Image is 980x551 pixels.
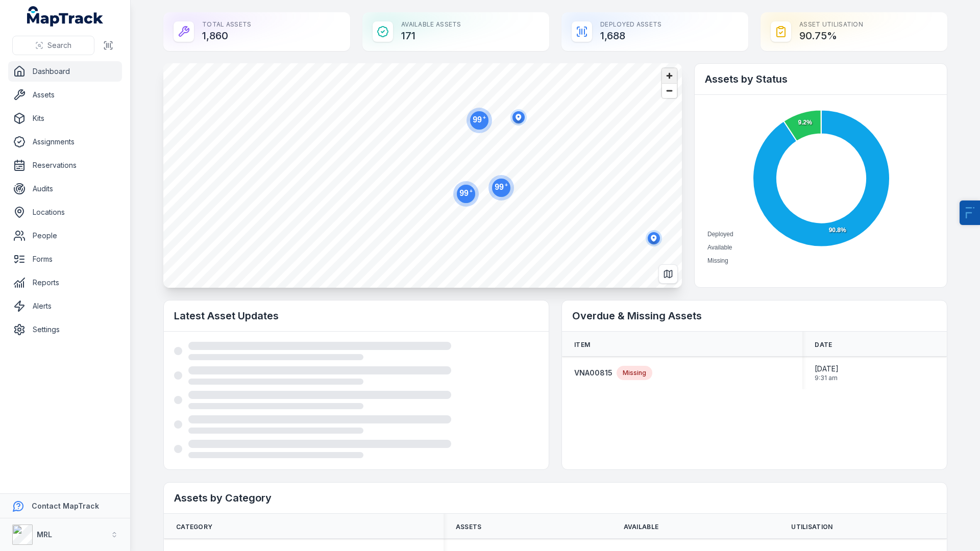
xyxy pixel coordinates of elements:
[8,85,122,105] a: Assets
[8,179,122,199] a: Audits
[174,309,538,323] h2: Latest Asset Updates
[662,83,677,98] button: Zoom out
[27,6,104,27] a: MapTrack
[37,530,52,539] strong: MRL
[8,61,122,82] a: Dashboard
[32,502,99,510] strong: Contact MapTrack
[658,264,678,284] button: Switch to Map View
[8,319,122,340] a: Settings
[815,341,832,349] span: Date
[456,523,482,531] span: Assets
[505,182,508,188] tspan: +
[572,309,937,323] h2: Overdue & Missing Assets
[459,188,473,197] text: 99
[8,249,122,269] a: Forms
[8,296,122,316] a: Alerts
[662,68,677,83] button: Zoom in
[8,202,122,222] a: Locations
[574,341,590,349] span: Item
[8,272,122,293] a: Reports
[707,231,733,238] span: Deployed
[47,40,71,51] span: Search
[624,523,659,531] span: Available
[473,115,486,124] text: 99
[617,366,652,380] div: Missing
[12,36,94,55] button: Search
[791,523,832,531] span: Utilisation
[470,188,473,194] tspan: +
[815,364,839,374] span: [DATE]
[8,108,122,129] a: Kits
[483,115,486,120] tspan: +
[176,523,212,531] span: Category
[707,257,728,264] span: Missing
[495,182,508,191] text: 99
[815,364,839,382] time: 15/09/2025, 9:31:09 am
[574,368,612,378] a: VNA00815
[707,244,732,251] span: Available
[705,72,937,86] h2: Assets by Status
[8,155,122,176] a: Reservations
[8,132,122,152] a: Assignments
[815,374,839,382] span: 9:31 am
[163,63,682,288] canvas: Map
[174,491,937,505] h2: Assets by Category
[8,226,122,246] a: People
